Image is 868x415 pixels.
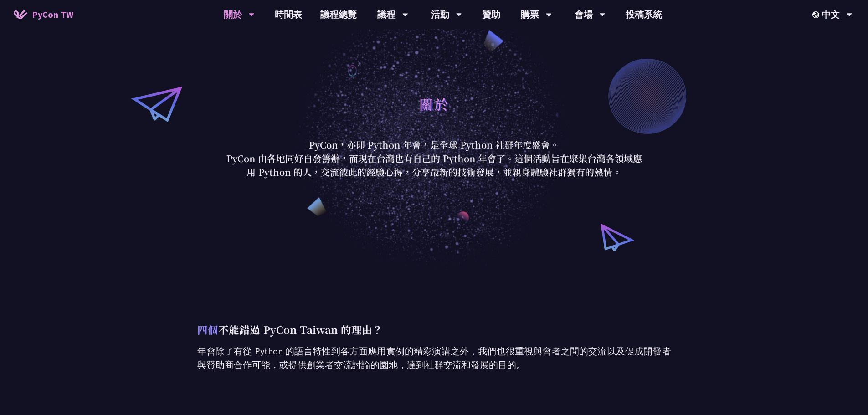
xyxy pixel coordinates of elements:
[32,8,73,21] span: PyCon TW
[14,10,27,19] img: Home icon of PyCon TW 2025
[197,344,671,372] p: 年會除了有從 Python 的語言特性到各方面應用實例的精彩演講之外，我們也很重視與會者之間的交流以及促成開發者與贊助商合作可能，或提供創業者交流討論的園地，達到社群交流和發展的目的。
[197,322,218,337] span: 四個
[419,90,449,118] h1: 關於
[5,3,82,26] a: PyCon TW
[812,11,822,18] img: Locale Icon
[222,152,646,179] p: PyCon 由各地同好自發籌辦，而現在台灣也有自己的 Python 年會了。這個活動旨在聚集台灣各領域應用 Python 的人，交流彼此的經驗心得，分享最新的技術發展，並親身體驗社群獨有的熱情。
[197,322,671,338] p: 不能錯過 PyCon Taiwan 的理由？
[222,138,646,152] p: PyCon，亦即 Python 年會，是全球 Python 社群年度盛會。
